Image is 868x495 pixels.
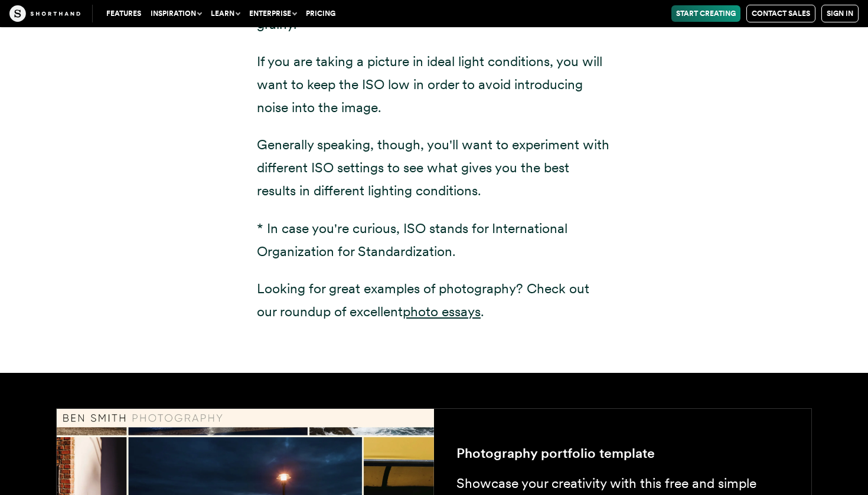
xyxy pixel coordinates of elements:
[257,217,611,263] p: * In case you're curious, ISO stands for International Organization for Standardization.
[206,5,244,22] button: Learn
[301,5,340,22] a: Pricing
[456,442,789,465] p: Photography portfolio template
[257,50,611,119] p: If you are taking a picture in ideal light conditions, you will want to keep the ISO low in order...
[671,5,740,22] a: Start Creating
[403,303,481,320] a: photo essays
[244,5,301,22] button: Enterprise
[821,5,859,22] a: Sign in
[746,5,815,22] a: Contact Sales
[102,5,146,22] a: Features
[257,133,611,202] p: Generally speaking, though, you'll want to experiment with different ISO settings to see what giv...
[146,5,206,22] button: Inspiration
[257,277,611,323] p: Looking for great examples of photography? Check out our roundup of excellent .
[9,5,80,22] img: The Craft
